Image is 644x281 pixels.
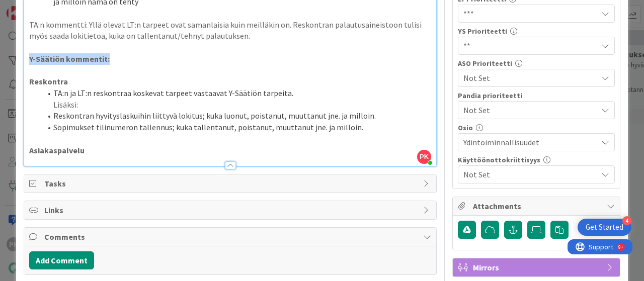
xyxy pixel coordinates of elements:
p: Lisäksi: [29,99,431,111]
span: Support [21,2,46,14]
strong: Asiakaspalvelu [29,145,85,155]
span: PK [417,150,431,164]
span: Comments [44,231,418,243]
div: Open Get Started checklist, remaining modules: 4 [578,219,631,236]
div: 9+ [51,4,56,12]
button: Add Comment [29,251,94,269]
div: Osio [458,124,615,131]
li: Reskontran hyvityslaskuihin liittyvä lokitus; kuka luonut, poistanut, muuttanut jne. ja milloin. [41,110,431,122]
li: TA:n ja LT:n reskontraa koskevat tarpeet vastaavat Y-Säätiön tarpeita. [41,87,431,99]
span: Not Set [463,71,592,85]
p: TA:n kommentti: Yllä olevat LT:n tarpeet ovat samanlaisia kuin meilläkin on. Reskontran palautusa... [29,19,431,42]
strong: Y-Säätiön kommentit: [29,54,110,64]
li: Sopimukset tilinumeron tallennus; kuka tallentanut, poistanut, muuttanut jne. ja milloin. [41,122,431,133]
span: Attachments [473,200,602,212]
div: YS Prioriteetti [458,28,615,35]
span: Not Set [463,168,597,180]
strong: Reskontra [29,76,68,86]
span: Not Set [463,103,592,117]
div: 4 [622,216,631,225]
span: Links [44,204,418,216]
div: Pandia prioriteetti [458,92,615,99]
div: ASO Prioriteetti [458,60,615,67]
div: Käyttöönottokriittisyys [458,156,615,163]
span: Ydintoiminnallisuudet [463,136,597,148]
div: Get Started [586,222,623,232]
span: Mirrors [473,261,602,273]
span: Tasks [44,177,418,190]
